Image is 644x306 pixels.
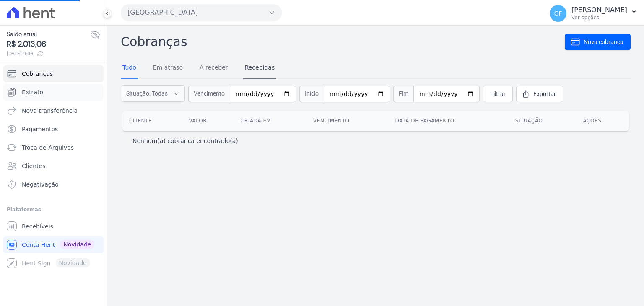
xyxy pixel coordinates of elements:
th: Criada em [234,111,306,131]
a: Nova cobrança [565,34,631,50]
div: Plataformas [7,205,100,215]
nav: Sidebar [7,65,100,272]
a: Troca de Arquivos [3,139,104,156]
th: Valor [182,111,234,131]
span: Pagamentos [22,125,58,133]
span: Início [299,86,324,102]
a: Nova transferência [3,102,104,119]
span: Filtrar [490,90,506,98]
a: Negativação [3,176,104,193]
a: Exportar [516,86,563,102]
span: [DATE] 15:16 [7,50,90,57]
a: Extrato [3,84,104,101]
th: Situação [509,111,576,131]
button: [GEOGRAPHIC_DATA] [121,4,282,21]
span: Cobranças [22,70,53,78]
span: Negativação [22,180,59,189]
span: Situação: Todas [126,89,168,98]
button: Situação: Todas [121,85,185,102]
span: Nova transferência [22,106,78,115]
p: Nenhum(a) cobrança encontrado(a) [132,137,238,145]
a: Filtrar [483,86,513,102]
span: Exportar [533,90,556,98]
span: Troca de Arquivos [22,143,74,152]
a: Clientes [3,158,104,174]
a: Conta Hent Novidade [3,236,104,253]
a: A receber [198,57,230,79]
span: Recebíveis [22,222,53,231]
p: [PERSON_NAME] [571,6,627,14]
button: GF [PERSON_NAME] Ver opções [543,2,644,25]
span: Clientes [22,162,45,170]
a: Recebíveis [3,218,104,235]
span: R$ 2.013,06 [7,39,90,50]
h2: Cobranças [121,32,565,51]
a: Recebidas [243,57,277,79]
a: Tudo [121,57,138,79]
span: Saldo atual [7,30,90,39]
th: Data de pagamento [389,111,509,131]
a: Cobranças [3,65,104,82]
span: Fim [393,86,413,102]
th: Vencimento [306,111,389,131]
span: Novidade [60,240,94,249]
th: Cliente [122,111,182,131]
a: Em atraso [151,57,184,79]
span: GF [554,10,562,16]
span: Vencimento [188,86,230,102]
span: Conta Hent [22,241,55,249]
p: Ver opções [571,14,627,21]
th: Ações [576,111,629,131]
span: Nova cobrança [584,38,623,46]
a: Pagamentos [3,121,104,137]
span: Extrato [22,88,43,96]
